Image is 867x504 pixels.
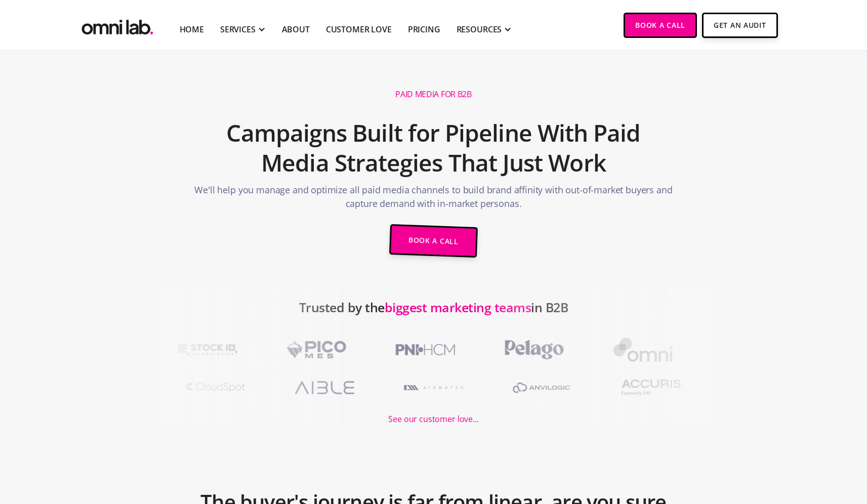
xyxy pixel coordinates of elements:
[79,13,155,37] a: home
[685,387,867,504] iframe: Chat Widget
[180,23,204,35] a: Home
[408,23,440,35] a: Pricing
[299,295,568,335] h2: Trusted by the in B2B
[389,224,478,258] a: Book a Call
[389,373,478,402] img: A1RWATER
[381,335,469,364] img: PNI
[388,412,478,426] div: See our customer love...
[282,23,310,35] a: About
[193,113,675,184] h2: Campaigns Built for Pipeline With Paid Media Strategies That Just Work
[385,299,531,316] span: biggest marketing teams
[326,23,392,35] a: Customer Love
[702,13,777,38] a: Get An Audit
[220,23,256,35] div: SERVICES
[79,13,155,37] img: Omni Lab: B2B SaaS Demand Generation Agency
[624,13,697,38] a: Book a Call
[193,183,675,216] p: We'll help you manage and optimize all paid media channels to build brand affinity with out-of-ma...
[457,23,502,35] div: RESOURCES
[395,89,471,100] h1: Paid Media for B2B
[388,402,478,426] a: See our customer love...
